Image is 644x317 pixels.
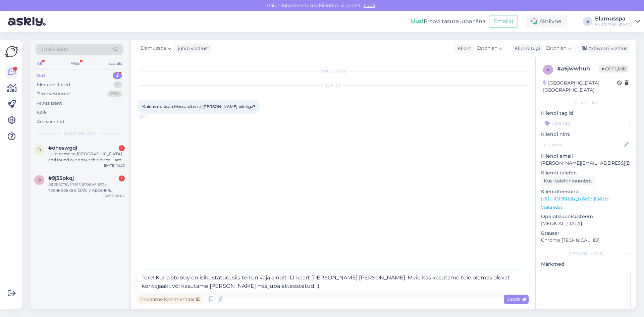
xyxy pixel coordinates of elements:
img: Askly Logo [5,45,18,58]
input: Lisa nimi [541,141,623,148]
div: Uus [37,72,46,79]
span: Estonian [477,45,497,52]
div: Arhiveeritud [37,118,64,125]
div: AI Assistent [37,100,62,107]
div: I just came to [GEOGRAPHIC_DATA] and found out about this place. I am interested in visiting but ... [48,151,125,163]
p: Operatsioonisüsteem [541,213,631,220]
div: Здравствуйте! Сегодня есть тренировка в 13:00 у Арсения группы? [48,181,125,193]
span: #9j35pkqj [48,175,74,181]
a: [URL][DOMAIN_NAME][DATE] [541,196,609,202]
div: Proovi tasuta juba täna: [411,17,486,25]
div: Klienditugi [512,45,540,52]
span: #oheswgql [48,145,77,151]
div: Minu vestlused [37,82,70,88]
p: Brauser [541,230,631,237]
span: Saada [506,296,526,302]
b: Uus! [411,18,424,24]
div: [DATE] 10:04 [103,193,125,198]
div: 1 [114,82,122,88]
p: Kliendi telefon [541,169,631,176]
div: E [583,17,592,26]
div: [PERSON_NAME] [541,251,631,257]
div: Klient [455,45,471,52]
input: Lisa tag [541,118,631,128]
div: Tiimi vestlused [37,91,70,97]
div: Mustamäe Spa OÜ [595,21,633,27]
div: # a5jwwhuh [557,65,599,73]
div: [DATE] [138,82,529,88]
textarea: Tere! Kuna stebby on isikustatud, siis teil on vaja ainult ID-kaart [PERSON_NAME] [PERSON_NAME]. ... [138,271,529,293]
div: 1 [119,175,125,181]
div: [GEOGRAPHIC_DATA], [GEOGRAPHIC_DATA] [543,80,617,94]
p: Chrome [TECHNICAL_ID] [541,237,631,244]
span: Offline [599,65,629,72]
a: ElamusspaMustamäe Spa OÜ [595,16,640,27]
span: Uued vestlused [64,130,95,136]
span: Otsi kliente [42,46,68,53]
div: 99+ [108,91,122,97]
span: Estonian [546,45,567,52]
span: o [38,147,41,152]
button: Emailid [489,15,518,28]
span: Luba [362,2,377,8]
div: Elamusspa [595,16,633,21]
p: Kliendi nimi [541,131,631,138]
p: Kliendi email [541,153,631,160]
div: Arhiveeri vestlus [578,44,630,53]
div: Socials [107,59,123,68]
div: Kõik [37,109,47,116]
span: Kuidas maksan Massaaẓ̌i eest [PERSON_NAME] piletiga? [142,104,255,109]
span: a [547,67,550,72]
div: Aktiivne [526,15,567,28]
div: Vestlus algas [138,68,529,74]
p: [MEDICAL_DATA] [541,220,631,227]
p: Klienditeekond [541,188,631,195]
span: 8:04 [140,114,165,119]
div: All [36,59,43,68]
div: 2 [113,72,122,79]
div: 1 [119,145,125,151]
p: Märkmed [541,261,631,268]
p: [PERSON_NAME][EMAIL_ADDRESS][DOMAIN_NAME] [541,160,631,167]
div: [DATE] 10:23 [104,163,125,168]
div: Web [69,59,81,68]
div: Privaatne kommentaar [138,295,203,304]
div: Küsi telefoninumbrit [541,176,595,186]
p: Kliendi tag'id [541,110,631,117]
p: Vaata edasi ... [541,204,631,210]
div: Kliendi info [541,100,631,106]
div: juhib vestlust [175,45,209,52]
span: Elamusspa [141,45,166,52]
span: 9 [38,177,41,182]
